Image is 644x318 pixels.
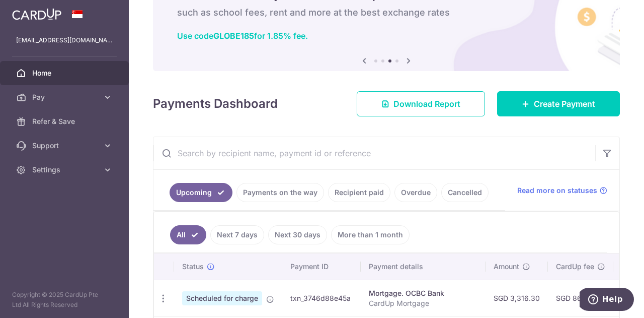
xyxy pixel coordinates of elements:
a: Next 30 days [268,225,327,244]
a: Recipient paid [328,183,390,202]
span: Refer & Save [32,116,99,126]
a: Next 7 days [210,225,264,244]
td: SGD 3,316.30 [486,280,548,316]
span: Create Payment [534,98,595,110]
a: Read more on statuses [517,185,607,196]
input: Search by recipient name, payment id or reference [153,137,595,169]
a: Create Payment [497,91,620,116]
span: CardUp fee [556,262,594,272]
span: Pay [32,92,99,102]
a: More than 1 month [331,225,410,244]
h6: such as school fees, rent and more at the best exchange rates [177,7,596,19]
a: Download Report [357,91,485,116]
a: Cancelled [441,183,489,202]
p: CardUp Mortgage [369,298,477,308]
h4: Payments Dashboard [153,95,278,113]
iframe: Opens a widget where you can find more information [580,288,634,313]
span: Settings [32,165,99,175]
a: All [170,225,206,244]
a: Overdue [394,183,437,202]
span: Status [182,262,204,272]
span: Amount [494,262,519,272]
span: Download Report [393,98,460,110]
b: GLOBE185 [213,31,254,41]
div: Mortgage. OCBC Bank [369,288,477,298]
span: Support [32,141,99,151]
span: Read more on statuses [517,185,597,196]
a: Use codeGLOBE185for 1.85% fee. [177,31,308,41]
th: Payment ID [282,253,361,280]
a: Payments on the way [236,183,324,202]
a: Upcoming [170,183,232,202]
td: SGD 86.22 [548,280,613,316]
td: txn_3746d88e45a [282,280,361,316]
p: [EMAIL_ADDRESS][DOMAIN_NAME] [16,35,113,45]
th: Payment details [361,253,486,280]
span: Home [32,68,99,78]
span: Scheduled for charge [182,291,262,305]
img: CardUp [12,8,61,20]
